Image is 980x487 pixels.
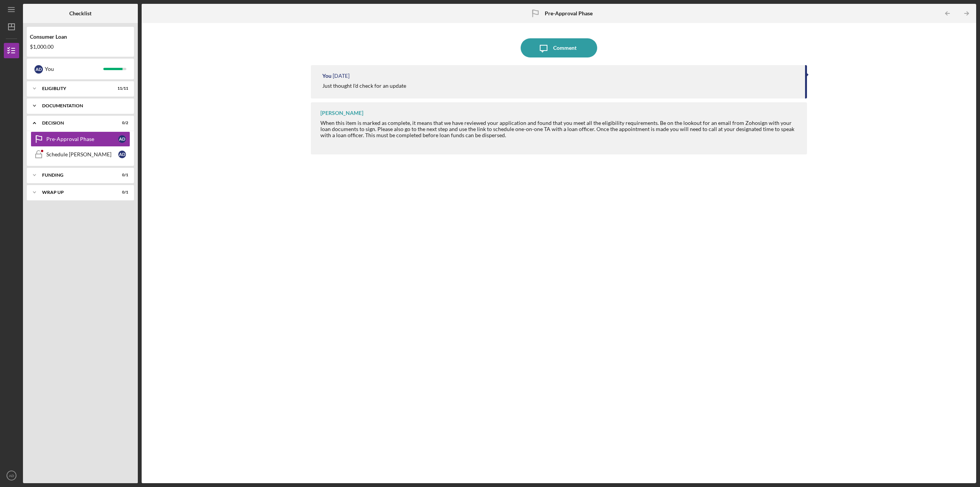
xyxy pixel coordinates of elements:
div: A D [118,135,126,143]
time: 2025-10-03 18:03 [333,73,350,79]
div: Wrap up [42,190,109,195]
div: When this item is marked as complete, it means that we have reviewed your application and found t... [320,120,799,144]
button: AD [4,468,19,483]
button: Comment [521,38,597,57]
div: Eligiblity [42,86,109,91]
div: 0 / 1 [114,173,128,177]
div: Schedule [PERSON_NAME] [46,151,118,157]
div: You [322,73,332,79]
div: 11 / 11 [114,86,128,91]
div: Decision [42,121,109,125]
b: Checklist [69,10,91,16]
a: Schedule [PERSON_NAME]AD [31,147,130,162]
div: You [45,62,103,75]
div: Funding [42,173,109,177]
div: Pre-Approval Phase [46,136,118,142]
a: Pre-Approval PhaseAD [31,131,130,147]
text: AD [9,474,14,478]
div: Comment [553,38,577,57]
div: Just thought I'd check for an update [322,83,406,89]
div: $1,000.00 [30,44,131,50]
div: A D [118,151,126,158]
div: A D [34,65,43,74]
div: 0 / 2 [114,121,128,125]
div: [PERSON_NAME] [320,110,363,116]
div: Documentation [42,103,124,108]
div: 0 / 1 [114,190,128,195]
div: Consumer Loan [30,34,131,40]
b: Pre-Approval Phase [545,10,593,16]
